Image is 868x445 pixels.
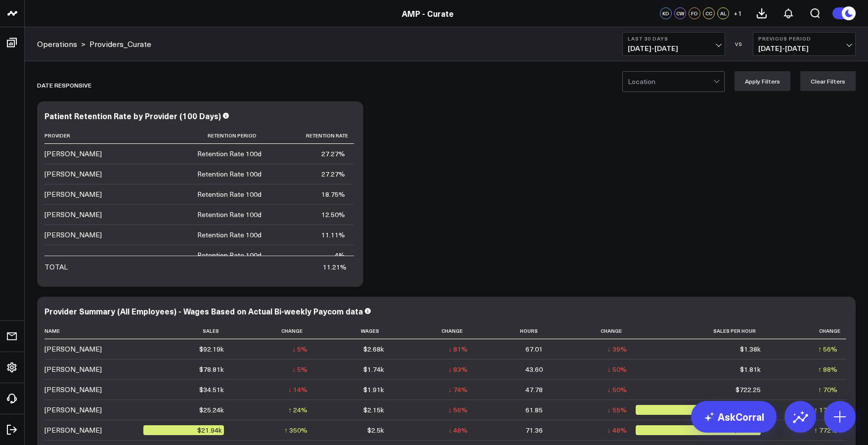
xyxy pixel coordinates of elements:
[143,323,233,339] th: Sales
[525,385,543,395] div: 47.78
[636,405,761,415] div: $408.16
[448,385,468,395] div: ↓ 74%
[335,250,345,260] div: 4%
[321,230,345,240] div: 11.11%
[44,306,363,316] div: Provider Summary (All Employees) - Wages Based on Actual Bi-weekly Paycom data
[143,128,270,144] th: Retention Period
[608,344,627,354] div: ↓ 39%
[199,344,224,354] div: $92.19k
[44,250,47,260] div: -
[736,385,761,395] div: $722.25
[448,405,468,415] div: ↓ 56%
[292,364,307,374] div: ↓ 5%
[674,7,686,19] div: CW
[608,385,627,395] div: ↓ 50%
[628,36,720,42] b: Last 30 Days
[758,44,850,52] span: [DATE] - [DATE]
[44,189,102,199] div: [PERSON_NAME]
[270,128,354,144] th: Retention Rate
[197,230,261,240] div: Retention Rate 100d
[44,364,102,374] div: [PERSON_NAME]
[44,323,143,339] th: Name
[143,425,224,435] div: $21.94k
[199,364,224,374] div: $78.81k
[525,364,543,374] div: 43.60
[363,385,384,395] div: $1.91k
[622,32,725,56] button: Last 30 Days[DATE]-[DATE]
[770,323,846,339] th: Change
[321,169,345,179] div: 27.27%
[448,344,468,354] div: ↓ 81%
[44,425,102,435] div: [PERSON_NAME]
[44,385,102,395] div: [PERSON_NAME]
[732,7,743,19] button: +1
[730,41,748,47] div: VS
[197,149,261,159] div: Retention Rate 100d
[735,71,790,91] button: Apply Filters
[197,250,261,260] div: Retention Rate 100d
[525,425,543,435] div: 71.36
[818,344,837,354] div: ↑ 56%
[44,149,102,159] div: [PERSON_NAME]
[660,7,672,19] div: KD
[393,323,477,339] th: Change
[233,323,316,339] th: Change
[37,74,91,96] div: Date Responsive
[288,405,307,415] div: ↑ 24%
[321,189,345,199] div: 18.75%
[323,262,347,272] div: 11.21%
[608,364,627,374] div: ↓ 50%
[608,405,627,415] div: ↓ 55%
[525,344,543,354] div: 67.01
[818,364,837,374] div: ↑ 88%
[734,10,742,17] span: + 1
[740,364,761,374] div: $1.81k
[316,323,393,339] th: Wages
[37,39,77,49] a: Operations
[758,36,850,42] b: Previous Period
[800,71,856,91] button: Clear Filters
[199,405,224,415] div: $25.24k
[636,425,761,435] div: $307.42
[363,364,384,374] div: $1.74k
[197,169,261,179] div: Retention Rate 100d
[44,405,102,415] div: [PERSON_NAME]
[44,344,102,354] div: [PERSON_NAME]
[691,401,777,433] a: AskCorral
[367,425,384,435] div: $2.5k
[44,110,221,121] div: Patient Retention Rate by Provider (100 Days)
[628,44,720,52] span: [DATE] - [DATE]
[197,189,261,199] div: Retention Rate 100d
[402,8,454,19] a: AMP - Curate
[448,425,468,435] div: ↓ 48%
[717,7,729,19] div: AL
[197,210,261,220] div: Retention Rate 100d
[89,39,151,49] a: Providers_Curate
[689,7,700,19] div: FD
[703,7,715,19] div: CC
[44,262,68,272] div: TOTAL
[552,323,635,339] th: Change
[288,385,307,395] div: ↓ 14%
[448,364,468,374] div: ↓ 83%
[292,344,307,354] div: ↓ 5%
[363,405,384,415] div: $2.15k
[44,230,102,240] div: [PERSON_NAME]
[636,323,770,339] th: Sales Per Hour
[321,149,345,159] div: 27.27%
[44,169,102,179] div: [PERSON_NAME]
[608,425,627,435] div: ↓ 48%
[44,128,143,144] th: Provider
[525,405,543,415] div: 61.85
[740,344,761,354] div: $1.38k
[753,32,856,56] button: Previous Period[DATE]-[DATE]
[363,344,384,354] div: $2.68k
[321,210,345,220] div: 12.50%
[44,210,102,220] div: [PERSON_NAME]
[37,39,86,49] div: >
[477,323,552,339] th: Hours
[818,385,837,395] div: ↑ 70%
[199,385,224,395] div: $34.51k
[284,425,307,435] div: ↑ 350%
